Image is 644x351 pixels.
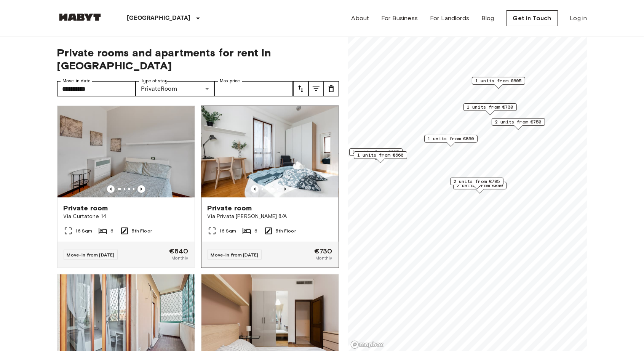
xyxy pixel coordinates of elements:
label: Move-in date [62,78,91,84]
label: Type of stay [141,78,168,84]
span: Monthly [315,255,332,261]
button: tune [324,81,339,96]
span: 16 Sqm [220,228,237,234]
button: Previous image [137,185,145,193]
a: For Business [381,14,418,23]
span: 5th Floor [276,228,296,234]
span: 1 units from €605 [475,77,522,84]
span: 6 [254,228,257,234]
span: €730 [314,248,332,255]
span: 1 units from €730 [467,104,513,111]
a: Blog [481,14,494,23]
span: Monthly [171,255,188,261]
span: €840 [169,248,189,255]
span: Private room [64,204,108,213]
div: Map marker [472,77,525,89]
button: tune [308,81,324,96]
div: Map marker [492,118,545,130]
span: Private rooms and apartments for rent in [GEOGRAPHIC_DATA] [57,46,339,72]
button: tune [293,81,308,96]
button: Previous image [251,185,259,193]
a: Marketing picture of unit IT-14-030-004-05HPrevious imagePrevious imagePrivate roomVia Curtatone ... [57,106,195,268]
span: 16 Sqm [76,228,93,234]
a: Log in [570,14,587,23]
span: 1 units from €660 [357,152,404,159]
span: Via Curtatone 14 [64,213,189,220]
span: Move-in from [DATE] [67,252,115,258]
div: Map marker [463,103,517,115]
span: 6 [110,228,113,234]
span: 5th Floor [132,228,152,234]
span: Via Privata [PERSON_NAME] 8/A [208,213,332,220]
span: 2 units from €795 [454,178,500,185]
button: Previous image [107,185,115,193]
img: Habyt [57,13,103,21]
img: Marketing picture of unit IT-14-030-004-05H [58,106,195,197]
span: 1 units from €635 [353,149,399,155]
a: Mapbox logo [350,340,384,349]
span: Move-in from [DATE] [211,252,259,258]
label: Max price [220,78,240,84]
span: Private room [208,204,252,213]
div: PrivateRoom [136,81,214,96]
a: Previous imagePrevious imagePrivate roomVia Privata [PERSON_NAME] 8/A16 Sqm65th FloorMove-in from... [201,106,339,268]
span: 2 units from €750 [495,119,542,125]
p: [GEOGRAPHIC_DATA] [127,14,191,23]
div: Map marker [349,148,403,160]
a: Get in Touch [507,10,558,26]
button: Previous image [281,185,289,193]
div: Map marker [453,182,507,194]
input: Choose date, selected date is 31 Oct 2025 [57,81,136,96]
div: Map marker [450,178,503,189]
a: For Landlords [430,14,469,23]
div: Map marker [354,151,407,163]
img: Marketing picture of unit IT-14-055-006-02H [201,106,339,197]
div: Map marker [424,135,478,147]
a: About [352,14,369,23]
span: 1 units from €850 [428,135,474,142]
